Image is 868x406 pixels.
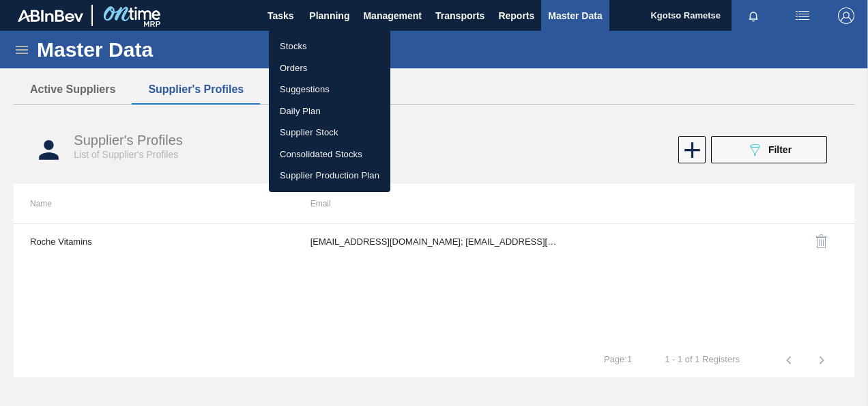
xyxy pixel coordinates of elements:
[269,144,390,165] a: Consolidated Stocks
[269,165,390,187] a: Supplier Production Plan
[269,36,390,57] a: Stocks
[269,57,390,79] a: Orders
[269,100,390,122] a: Daily Plan
[269,79,390,100] a: Suggestions
[269,122,390,144] a: Supplier Stock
